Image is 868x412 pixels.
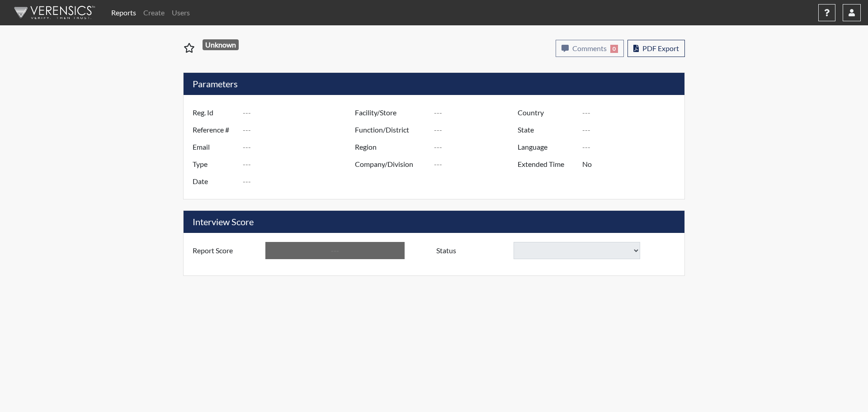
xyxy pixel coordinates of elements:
input: --- [582,138,682,156]
input: --- [243,104,357,121]
input: --- [434,104,520,121]
input: --- [243,121,357,138]
label: Region [348,138,434,156]
label: Extended Time [511,156,582,173]
input: --- [434,156,520,173]
input: --- [582,104,682,121]
label: Email [186,138,243,156]
input: --- [434,121,520,138]
input: --- [243,138,357,156]
label: Company/Division [348,156,434,173]
label: Type [186,156,243,173]
label: Reference # [186,121,243,138]
h5: Interview Score [184,211,684,233]
input: --- [582,121,682,138]
a: Reports [108,4,140,22]
input: --- [582,156,682,173]
label: Language [511,138,582,156]
label: Reg. Id [186,104,243,121]
a: Create [140,4,168,22]
label: Status [429,242,514,259]
a: Users [168,4,193,22]
input: --- [243,156,357,173]
button: PDF Export [627,40,685,57]
button: Comments0 [556,40,624,57]
label: Report Score [186,242,265,259]
label: Facility/Store [348,104,434,121]
label: Function/District [348,121,434,138]
input: --- [434,138,520,156]
input: --- [243,173,357,190]
div: Document a decision to hire or decline a candiate [429,242,682,259]
span: Unknown [203,39,239,50]
h5: Parameters [184,73,684,95]
span: 0 [610,45,618,53]
label: Date [186,173,243,190]
input: --- [265,242,405,259]
label: Country [511,104,582,121]
span: PDF Export [642,44,679,52]
span: Comments [572,44,607,52]
label: State [511,121,582,138]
